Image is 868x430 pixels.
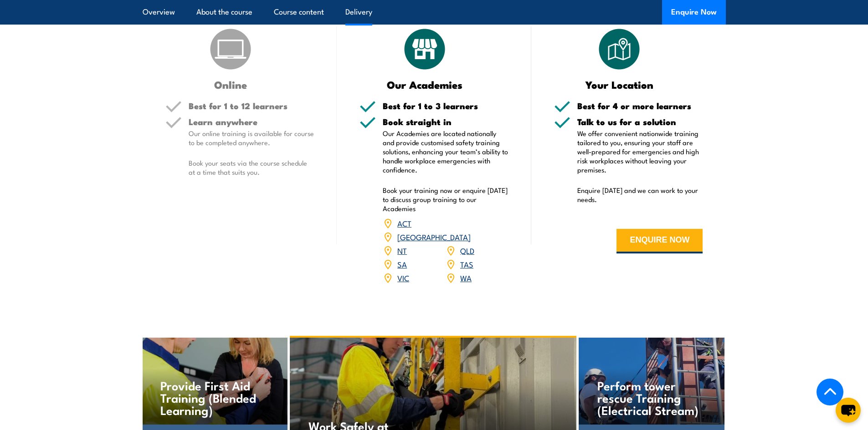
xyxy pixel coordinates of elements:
h3: Your Location [554,79,685,90]
h4: Perform tower rescue Training (Electrical Stream) [597,379,705,416]
a: SA [397,258,407,269]
button: chat-button [836,398,861,423]
a: ACT [397,218,411,228]
a: TAS [460,258,473,269]
a: NT [397,245,407,256]
p: We offer convenient nationwide training tailored to you, ensuring your staff are well-prepared fo... [577,129,703,174]
h5: Best for 1 to 3 learners [383,101,508,110]
h3: Our Academies [360,79,490,90]
p: Book your seats via the course schedule at a time that suits you. [189,158,314,177]
p: Book your training now or enquire [DATE] to discuss group training to our Academies [383,186,508,213]
h5: Talk to us for a solution [577,117,703,126]
button: ENQUIRE NOW [616,229,703,253]
h5: Book straight in [383,117,508,126]
h3: Online [165,79,296,90]
p: Our Academies are located nationally and provide customised safety training solutions, enhancing ... [383,129,508,174]
h4: Provide First Aid Training (Blended Learning) [160,379,268,416]
p: Enquire [DATE] and we can work to your needs. [577,186,703,204]
p: Our online training is available for course to be completed anywhere. [189,129,314,147]
h5: Best for 4 or more learners [577,101,703,110]
a: VIC [397,272,409,283]
a: [GEOGRAPHIC_DATA] [397,231,471,242]
a: QLD [460,245,474,256]
a: WA [460,272,472,283]
h5: Best for 1 to 12 learners [189,101,314,110]
h5: Learn anywhere [189,117,314,126]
